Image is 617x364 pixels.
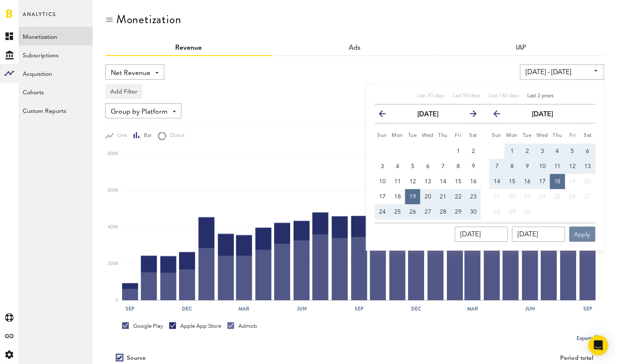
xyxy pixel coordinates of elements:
[489,94,519,99] span: Last 180 days
[580,144,596,159] button: 6
[505,159,520,174] button: 8
[569,133,576,138] small: Friday
[19,27,93,45] a: Monetization
[451,144,466,159] button: 1
[535,144,550,159] button: 3
[470,179,477,185] span: 16
[440,194,446,200] span: 21
[175,45,202,51] a: Revenue
[392,133,403,138] small: Monday
[520,189,535,204] button: 23
[169,322,221,330] div: Apple App Store
[457,148,460,154] span: 1
[379,194,386,200] span: 17
[127,355,146,362] div: Source
[584,133,592,138] small: Saturday
[441,163,445,169] span: 7
[505,204,520,219] button: 29
[585,163,591,169] span: 13
[524,209,531,215] span: 30
[569,194,576,200] span: 26
[509,179,516,185] span: 15
[105,84,142,99] button: Add Filter
[554,163,561,169] span: 11
[535,189,550,204] button: 24
[466,144,481,159] button: 2
[108,262,118,266] text: 200K
[435,189,451,204] button: 21
[556,148,559,154] span: 4
[451,174,466,189] button: 15
[455,227,508,242] input: __/__/____
[227,322,257,330] div: Admob
[520,174,535,189] button: 16
[440,179,446,185] span: 14
[520,204,535,219] button: 30
[532,111,553,118] strong: [DATE]
[411,305,421,313] text: Dec
[585,179,591,185] span: 20
[116,13,182,26] div: Monetization
[122,322,163,330] div: Google Play
[390,174,405,189] button: 11
[378,133,387,138] small: Sunday
[409,194,416,200] span: 19
[390,159,405,174] button: 4
[394,179,401,185] span: 11
[524,194,531,200] span: 23
[489,159,505,174] button: 7
[19,45,93,64] a: Subscriptions
[586,148,590,154] span: 6
[111,66,150,80] span: Net Revenue
[505,174,520,189] button: 15
[580,159,596,174] button: 13
[525,305,535,313] text: Jun
[396,163,399,169] span: 4
[390,189,405,204] button: 18
[523,133,532,138] small: Tuesday
[505,144,520,159] button: 1
[507,133,518,138] small: Monday
[408,133,417,138] small: Tuesday
[455,133,462,138] small: Friday
[466,159,481,174] button: 9
[19,101,93,120] a: Custom Reports
[466,204,481,219] button: 30
[23,9,56,27] span: Analytics
[467,305,478,313] text: Mar
[425,179,431,185] span: 13
[417,94,444,99] span: Last 30 days
[510,148,514,154] span: 1
[509,194,516,200] span: 22
[425,194,431,200] span: 20
[440,209,446,215] span: 28
[375,174,390,189] button: 10
[495,163,499,169] span: 7
[554,179,561,185] span: 18
[411,163,414,169] span: 5
[571,148,574,154] span: 5
[19,83,93,101] a: Cohorts
[381,163,384,169] span: 3
[512,227,565,242] input: __/__/____
[592,334,602,344] img: Export
[466,189,481,204] button: 23
[375,204,390,219] button: 24
[394,194,401,200] span: 18
[409,179,416,185] span: 12
[526,148,529,154] span: 2
[426,163,430,169] span: 6
[435,204,451,219] button: 28
[417,111,438,118] strong: [DATE]
[472,148,475,154] span: 2
[239,305,250,313] text: Mar
[494,194,500,200] span: 21
[182,305,192,313] text: Dec
[565,189,580,204] button: 26
[588,335,609,356] div: Open Intercom Messenger
[111,105,168,119] span: Group by Platform
[494,179,500,185] span: 14
[535,174,550,189] button: 17
[526,163,529,169] span: 9
[470,194,477,200] span: 23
